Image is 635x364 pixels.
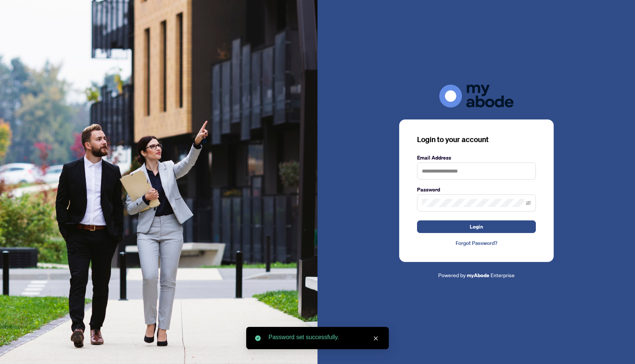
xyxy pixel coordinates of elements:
[467,271,489,279] a: myAbode
[268,333,380,342] div: Password set successfully.
[439,85,514,107] img: ma-logo
[491,272,515,278] span: Enterprise
[372,334,380,342] a: Close
[373,336,378,341] span: close
[526,200,531,206] span: eye-invisible
[417,186,536,194] label: Password
[417,239,536,247] a: Forgot Password?
[438,272,466,278] span: Powered by
[255,335,261,341] span: check-circle
[417,134,536,145] h3: Login to your account
[417,220,536,233] button: Login
[470,221,483,233] span: Login
[417,154,536,162] label: Email Address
